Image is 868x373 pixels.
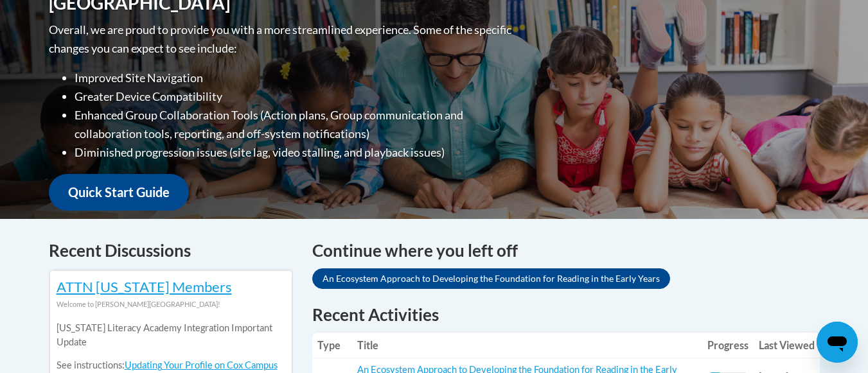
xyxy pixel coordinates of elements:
[49,21,515,58] p: Overall, we are proud to provide you with a more streamlined experience. Some of the specific cha...
[57,297,285,311] div: Welcome to [PERSON_NAME][GEOGRAPHIC_DATA]!
[312,303,820,326] h1: Recent Activities
[702,333,754,358] th: Progress
[75,106,515,143] li: Enhanced Group Collaboration Tools (Action plans, Group communication and collaboration tools, re...
[75,87,515,106] li: Greater Device Compatibility
[125,360,278,370] a: Updating Your Profile on Cox Campus
[817,322,858,363] iframe: Button to launch messaging window
[75,69,515,87] li: Improved Site Navigation
[57,278,232,295] a: ATTN [US_STATE] Members
[49,174,189,211] a: Quick Start Guide
[312,268,670,289] a: An Ecosystem Approach to Developing the Foundation for Reading in the Early Years
[312,333,352,358] th: Type
[352,333,702,358] th: Title
[49,238,293,263] h4: Recent Discussions
[57,321,285,349] p: [US_STATE] Literacy Academy Integration Important Update
[57,358,285,372] p: See instructions:
[312,238,820,263] h4: Continue where you left off
[754,333,820,358] th: Last Viewed
[75,143,515,162] li: Diminished progression issues (site lag, video stalling, and playback issues)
